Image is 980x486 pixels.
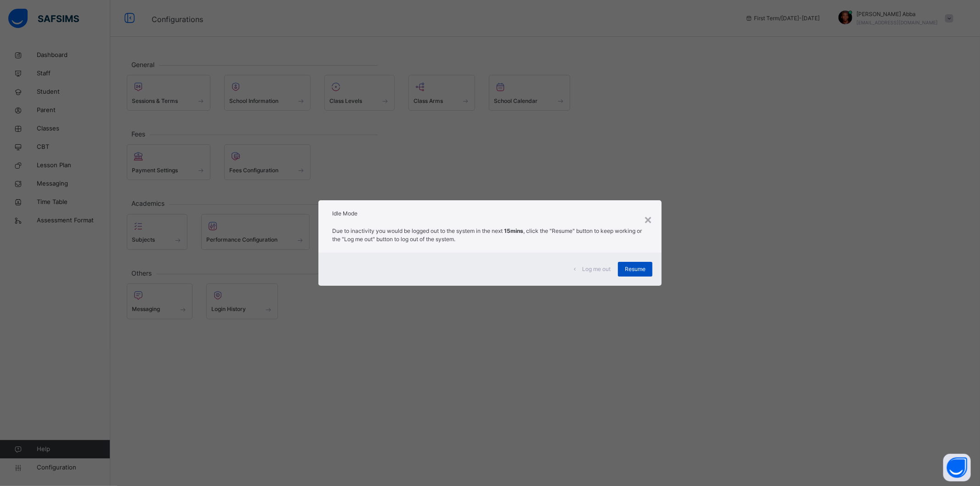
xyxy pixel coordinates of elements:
[332,209,648,218] h2: Idle Mode
[943,454,971,481] button: Open asap
[625,265,646,273] span: Resume
[504,227,523,234] strong: 15mins
[332,227,648,243] p: Due to inactivity you would be logged out to the system in the next , click the "Resume" button t...
[644,209,652,229] div: ×
[582,265,611,273] span: Log me out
